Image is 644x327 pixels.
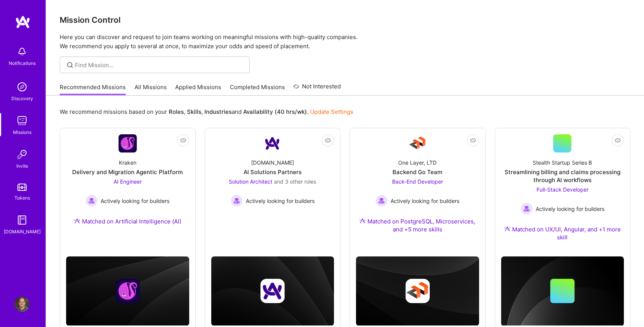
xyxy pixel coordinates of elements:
[501,256,624,326] img: cover
[14,147,30,162] img: Invite
[16,162,28,170] div: Invite
[244,168,302,176] div: AI Solutions Partners
[391,197,459,205] span: Actively looking for builders
[9,59,36,67] div: Notifications
[211,256,334,326] img: cover
[74,217,181,225] div: Matched on Artificial Intelligence (AI)
[356,217,479,233] div: Matched on PostgreSQL, Microservices, and +5 more skills
[60,83,126,96] a: Recommended Missions
[243,108,307,115] b: Availability (40 hrs/wk)
[119,134,137,152] img: Company Logo
[66,256,189,326] img: cover
[405,279,430,303] img: Company logo
[116,279,140,303] img: Company logo
[204,108,232,115] b: Industries
[392,168,442,176] div: Backend Go Team
[293,82,341,96] a: Not Interested
[501,168,624,184] div: Streamlining billing and claims processing through AI workflows
[251,159,294,167] div: [DOMAIN_NAME]
[533,159,592,167] div: Stealth Startup Series B
[119,159,136,167] div: Kraken
[325,137,331,143] i: icon EyeClosed
[66,61,74,69] i: icon SearchGrey
[398,159,437,167] div: One Layer, LTD
[615,137,621,143] i: icon EyeClosed
[392,178,443,185] span: Back-End Developer
[230,83,285,96] a: Completed Missions
[85,195,98,207] img: Actively looking for builders
[169,108,184,115] b: Roles
[180,137,186,143] i: icon EyeClosed
[60,15,630,25] h3: Mission Control
[13,297,32,312] a: User Avatar
[211,134,334,227] a: Company Logo[DOMAIN_NAME]AI Solutions PartnersSolution Architect and 3 other rolesActively lookin...
[72,168,183,176] div: Delivery and Migration Agentic Platform
[175,83,221,96] a: Applied Missions
[229,178,272,185] span: Solution Architect
[60,33,630,51] p: Here you can discover and request to join teams working on meaningful missions with high-quality ...
[521,203,533,215] img: Actively looking for builders
[74,218,80,224] img: Ateam Purple Icon
[14,194,30,202] div: Tokens
[14,113,30,128] img: teamwork
[359,218,366,224] img: Ateam Purple Icon
[501,134,624,250] a: Stealth Startup Series BStreamlining billing and claims processing through AI workflowsFull-Stack...
[11,94,33,102] div: Discovery
[187,108,201,115] b: Skills
[408,134,427,152] img: Company Logo
[17,184,27,191] img: tokens
[75,61,244,69] input: Find Mission...
[60,108,353,116] p: We recommend missions based on your , , and .
[260,279,285,303] img: Company logo
[14,297,30,312] img: User Avatar
[14,44,30,59] img: bell
[375,195,388,207] img: Actively looking for builders
[536,186,589,193] span: Full-Stack Developer
[14,79,30,94] img: discovery
[134,83,167,96] a: All Missions
[15,15,30,29] img: logo
[101,197,169,205] span: Actively looking for builders
[66,134,189,234] a: Company LogoKrakenDelivery and Migration Agentic PlatformAI Engineer Actively looking for builder...
[501,225,624,241] div: Matched on UX/UI, Angular, and +1 more skill
[246,197,315,205] span: Actively looking for builders
[504,226,510,232] img: Ateam Purple Icon
[310,108,353,115] a: Update Settings
[13,128,32,136] div: Missions
[263,134,282,152] img: Company Logo
[231,195,243,207] img: Actively looking for builders
[14,212,30,228] img: guide book
[4,228,41,236] div: [DOMAIN_NAME]
[274,178,316,185] span: and 3 other roles
[356,134,479,242] a: Company LogoOne Layer, LTDBackend Go TeamBack-End Developer Actively looking for buildersActively...
[114,178,142,185] span: AI Engineer
[470,137,476,143] i: icon EyeClosed
[356,256,479,326] img: cover
[536,205,604,213] span: Actively looking for builders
